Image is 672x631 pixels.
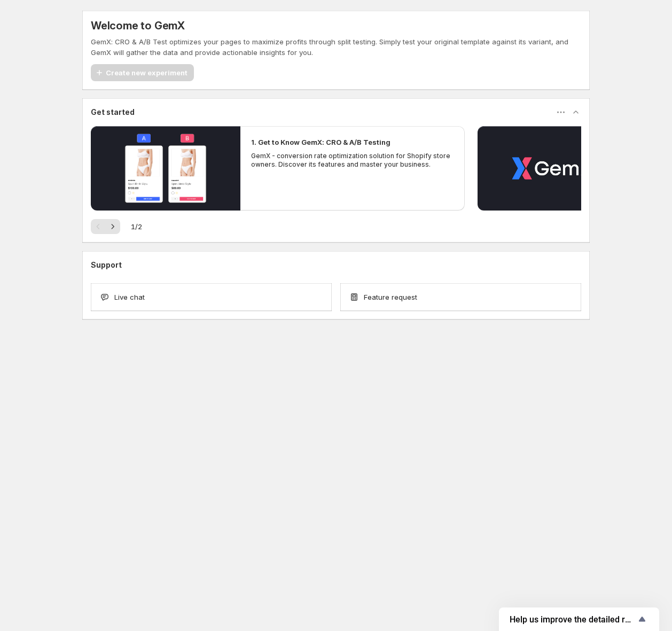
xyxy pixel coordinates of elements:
[114,292,145,302] span: Live chat
[364,292,417,302] span: Feature request
[91,260,122,270] h3: Support
[91,36,581,58] p: GemX: CRO & A/B Test optimizes your pages to maximize profits through split testing. Simply test ...
[251,137,390,147] h2: 1. Get to Know GemX: CRO & A/B Testing
[251,152,454,169] p: GemX - conversion rate optimization solution for Shopify store owners. Discover its features and ...
[91,19,185,32] h5: Welcome to GemX
[510,614,636,625] span: Help us improve the detailed report for A/B campaigns
[91,107,135,118] h3: Get started
[131,221,142,232] span: 1 / 2
[510,613,648,626] button: Show survey - Help us improve the detailed report for A/B campaigns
